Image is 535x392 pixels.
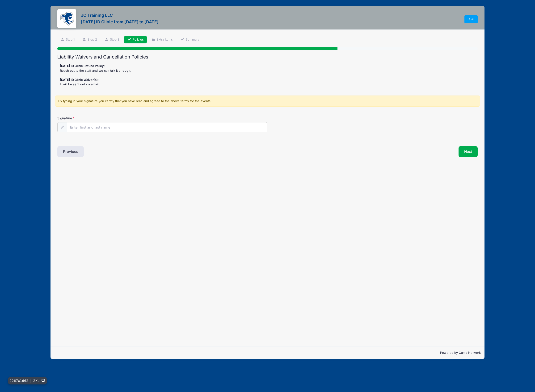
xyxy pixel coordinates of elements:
input: Enter first and last name [67,122,267,132]
a: Step 1 [57,36,78,44]
div: By typing in your signature you certify that you have read and agreed to the above terms for the ... [55,96,480,107]
h2: Liability Waivers and Cancellation Policies [57,54,478,60]
a: Step 3 [102,36,123,44]
button: Previous [57,146,84,157]
button: Next [459,146,478,157]
h3: JO Training LLC [81,13,159,18]
a: Step 2 [79,36,100,44]
a: Summary [177,36,202,44]
h3: [DATE] ID Clinic from [DATE] to [DATE] [81,19,159,24]
a: Exit [464,15,478,23]
strong: [DATE] ID Clinic Waiver(s) [60,78,98,82]
p: Powered by Camp Network [54,350,481,355]
a: Extra Items [148,36,176,44]
label: Signature [57,116,162,121]
a: Policies [124,36,147,44]
strong: [DATE] ID Clinic Refund Policy [60,64,104,68]
div: : Reach out to the staff and we can talk it through. : It will be sent out via email. [58,64,477,87]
